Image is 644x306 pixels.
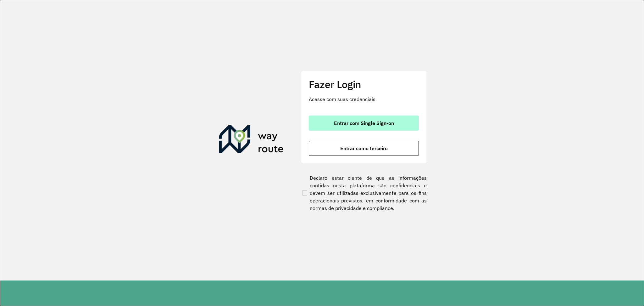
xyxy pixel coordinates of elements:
button: button [309,141,419,156]
img: Roteirizador AmbevTech [219,125,284,156]
span: Entrar com Single Sign-on [334,121,394,126]
h2: Fazer Login [309,78,419,90]
button: button [309,116,419,131]
p: Acesse com suas credenciais [309,95,419,103]
span: Entrar como terceiro [340,146,388,151]
label: Declaro estar ciente de que as informações contidas nesta plataforma são confidenciais e devem se... [301,174,427,212]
